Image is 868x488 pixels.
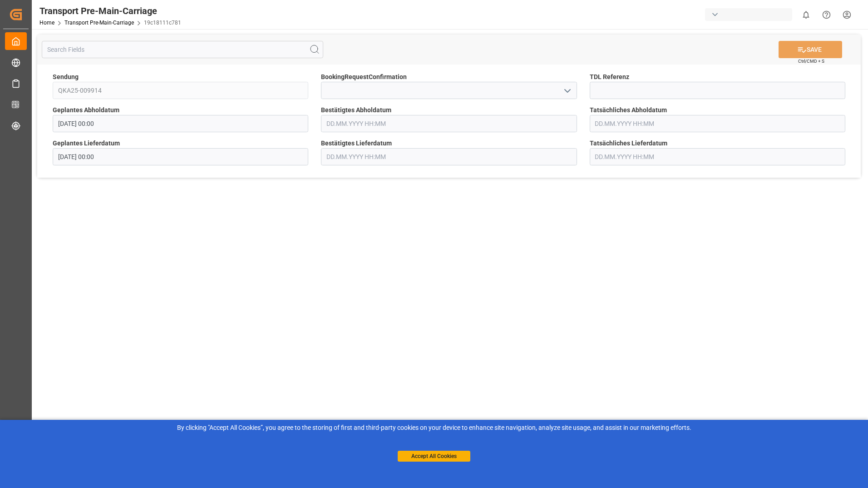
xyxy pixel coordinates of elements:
[590,105,667,115] span: Tatsächliches Abholdatum
[39,20,54,26] a: Home
[53,115,308,132] input: DD.MM.YYYY HH:MM
[816,5,837,25] button: Help Center
[590,139,667,148] span: Tatsächliches Lieferdatum
[560,84,573,98] button: open menu
[321,72,407,82] span: BookingRequestConfirmation
[42,41,323,58] input: Search Fields
[64,20,134,26] a: Transport Pre-Main-Carriage
[321,139,392,148] span: Bestätigtes Lieferdatum
[53,105,119,115] span: Geplantes Abholdatum
[53,139,120,148] span: Geplantes Lieferdatum
[590,148,845,165] input: DD.MM.YYYY HH:MM
[796,5,816,25] button: show 0 new notifications
[779,41,842,58] button: SAVE
[53,148,308,165] input: DD.MM.YYYY HH:MM
[590,115,845,132] input: DD.MM.YYYY HH:MM
[53,72,79,82] span: Sendung
[321,105,391,115] span: Bestätigtes Abholdatum
[590,72,629,82] span: TDL Referenz
[321,115,577,132] input: DD.MM.YYYY HH:MM
[6,423,862,433] div: By clicking "Accept All Cookies”, you agree to the storing of first and third-party cookies on yo...
[321,148,577,165] input: DD.MM.YYYY HH:MM
[39,4,181,18] div: Transport Pre-Main-Carriage
[798,58,824,65] span: Ctrl/CMD + S
[398,451,470,462] button: Accept All Cookies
